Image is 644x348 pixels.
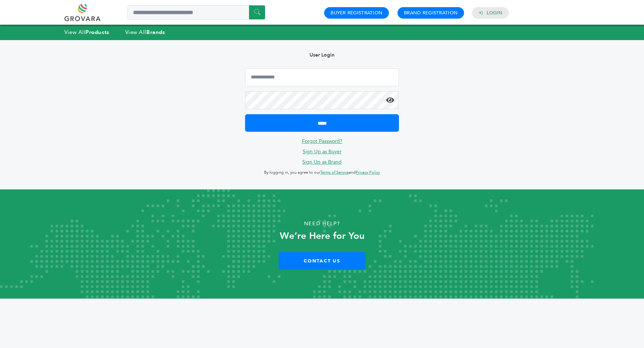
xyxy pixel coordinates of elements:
[303,148,342,155] a: Sign Up as Buyer
[487,10,502,16] a: Login
[64,29,109,36] a: View AllProducts
[309,52,335,58] b: User Login
[302,159,342,165] a: Sign Up as Brand
[320,170,349,175] a: Terms of Service
[245,68,399,86] input: Email Address
[245,91,399,109] input: Password
[32,218,612,229] p: Need Help?
[280,229,365,242] strong: We’re Here for You
[245,168,399,177] p: By logging in, you agree to our and
[356,170,380,175] a: Privacy Policy
[331,10,382,16] a: Buyer Registration
[279,252,366,270] a: Contact Us
[127,5,265,20] input: Search a product or brand...
[146,29,165,36] strong: Brands
[302,138,342,145] a: Forgot Password?
[86,29,109,36] strong: Products
[125,29,165,36] a: View AllBrands
[404,10,458,16] a: Brand Registration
